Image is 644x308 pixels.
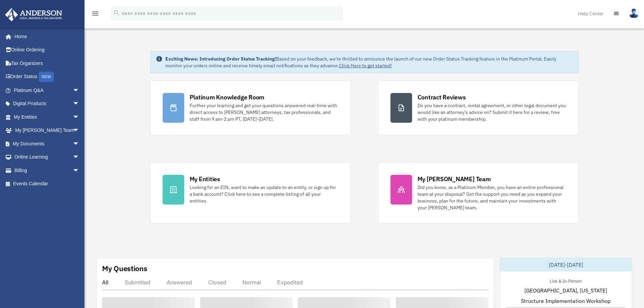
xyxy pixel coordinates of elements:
a: Events Calendar [5,177,90,191]
span: arrow_drop_down [73,124,86,138]
img: Anderson Advisors Platinum Portal [3,8,64,21]
span: Structure Implementation Workshop [521,297,611,305]
img: User Pic [629,8,639,18]
div: All [102,279,109,286]
a: Platinum Q&Aarrow_drop_down [5,84,90,97]
div: Submitted [125,279,150,286]
i: menu [91,9,99,18]
a: Billingarrow_drop_down [5,164,90,177]
strong: Exciting News: Introducing Order Status Tracking! [165,56,276,62]
a: My [PERSON_NAME] Team Did you know, as a Platinum Member, you have an entire professional team at... [378,162,579,223]
a: Online Ordering [5,43,90,57]
div: My Entities [190,175,220,183]
span: arrow_drop_down [73,137,86,151]
a: Order StatusNEW [5,70,90,84]
i: search [113,9,120,17]
div: Based on your feedback, we're thrilled to announce the launch of our new Order Status Tracking fe... [165,55,573,69]
a: menu [91,12,99,18]
div: Did you know, as a Platinum Member, you have an entire professional team at your disposal? Get th... [418,184,566,211]
div: Looking for an EIN, want to make an update to an entity, or sign up for a bank account? Click her... [190,184,338,204]
div: Contract Reviews [418,93,466,101]
div: Normal [242,279,261,286]
div: Answered [167,279,192,286]
div: Expedited [277,279,303,286]
span: arrow_drop_down [73,84,86,97]
span: arrow_drop_down [73,110,86,124]
a: Home [5,30,86,43]
div: Closed [208,279,226,286]
a: Platinum Knowledge Room Further your learning and get your questions answered real-time with dire... [150,80,351,135]
div: [DATE]-[DATE] [500,258,632,271]
div: My [PERSON_NAME] Team [418,175,491,183]
div: Further your learning and get your questions answered real-time with direct access to [PERSON_NAM... [190,102,338,122]
a: Tax Organizers [5,56,90,70]
span: arrow_drop_down [73,97,86,111]
div: Do you have a contract, rental agreement, or other legal document you would like an attorney's ad... [418,102,566,122]
a: Online Learningarrow_drop_down [5,150,90,164]
span: arrow_drop_down [73,150,86,164]
div: My Questions [102,263,147,274]
a: My Entitiesarrow_drop_down [5,110,90,124]
a: My Documentsarrow_drop_down [5,137,90,150]
div: Platinum Knowledge Room [190,93,265,101]
a: Click Here to get started! [339,63,392,69]
a: My Entities Looking for an EIN, want to make an update to an entity, or sign up for a bank accoun... [150,162,351,223]
div: NEW [39,72,54,82]
a: Contract Reviews Do you have a contract, rental agreement, or other legal document you would like... [378,80,579,135]
span: [GEOGRAPHIC_DATA], [US_STATE] [524,286,607,294]
span: arrow_drop_down [73,164,86,177]
div: Live & In-Person [544,277,587,284]
a: Digital Productsarrow_drop_down [5,97,90,111]
a: My [PERSON_NAME] Teamarrow_drop_down [5,124,90,137]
